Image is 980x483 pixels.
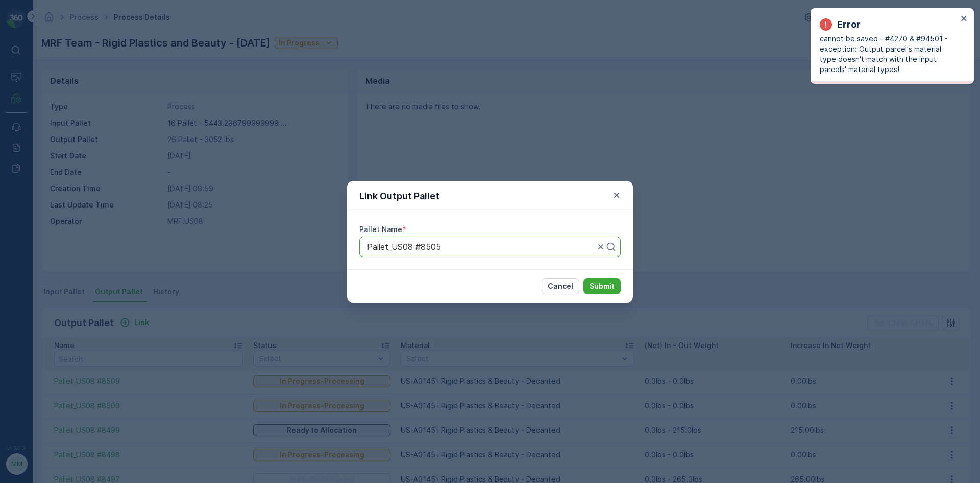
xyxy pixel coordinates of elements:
button: close [961,14,968,24]
p: Link Output Pallet [359,189,439,203]
p: Cancel [548,281,573,291]
label: Pallet Name [359,225,402,234]
p: Error [837,17,861,32]
button: Cancel [542,278,579,294]
p: Submit [590,281,615,291]
button: Submit [583,278,621,294]
p: cannot be saved - #4270 & #94501 - exception: Output parcel's material type doesn't match with th... [820,34,958,75]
